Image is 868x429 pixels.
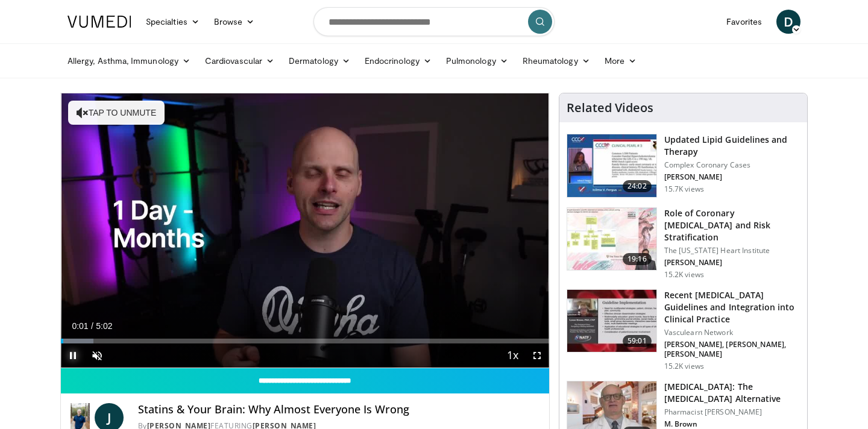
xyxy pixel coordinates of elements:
button: Pause [61,343,85,368]
a: Rheumatology [515,49,597,73]
h3: Role of Coronary [MEDICAL_DATA] and Risk Stratification [664,207,800,243]
h4: Related Videos [567,101,653,115]
p: Pharmacist [PERSON_NAME] [664,407,800,417]
button: Tap to unmute [68,101,165,125]
span: 59:01 [623,335,652,347]
p: 15.2K views [664,270,704,280]
span: 5:02 [96,321,112,331]
a: Dermatology [281,49,357,73]
a: Specialties [139,10,207,34]
p: The [US_STATE] Heart Institute [664,246,800,255]
img: 77f671eb-9394-4acc-bc78-a9f077f94e00.150x105_q85_crop-smart_upscale.jpg [567,134,656,197]
p: [PERSON_NAME], [PERSON_NAME], [PERSON_NAME] [664,340,800,359]
p: 15.7K views [664,184,704,194]
a: Browse [207,10,262,34]
a: Favorites [719,10,769,34]
video-js: Video Player [61,93,549,368]
p: Complex Coronary Cases [664,160,800,170]
span: 24:02 [623,180,652,192]
a: Pulmonology [439,49,515,73]
button: Playback Rate [501,343,525,368]
a: Allergy, Asthma, Immunology [60,49,198,73]
p: Vasculearn Network [664,328,800,337]
a: Cardiovascular [198,49,281,73]
span: / [91,321,93,331]
h3: [MEDICAL_DATA]: The [MEDICAL_DATA] Alternative [664,381,800,405]
p: [PERSON_NAME] [664,258,800,268]
a: More [597,49,644,73]
button: Unmute [85,343,109,368]
a: Endocrinology [357,49,439,73]
p: [PERSON_NAME] [664,172,800,182]
a: 59:01 Recent [MEDICAL_DATA] Guidelines and Integration into Clinical Practice Vasculearn Network ... [567,289,800,371]
p: 15.2K views [664,362,704,371]
img: 1efa8c99-7b8a-4ab5-a569-1c219ae7bd2c.150x105_q85_crop-smart_upscale.jpg [567,208,656,271]
img: VuMedi Logo [68,16,131,28]
a: 19:16 Role of Coronary [MEDICAL_DATA] and Risk Stratification The [US_STATE] Heart Institute [PER... [567,207,800,280]
p: M. Brown [664,419,800,429]
a: 24:02 Updated Lipid Guidelines and Therapy Complex Coronary Cases [PERSON_NAME] 15.7K views [567,134,800,198]
button: Fullscreen [525,343,549,368]
span: 0:01 [72,321,88,331]
img: 87825f19-cf4c-4b91-bba1-ce218758c6bb.150x105_q85_crop-smart_upscale.jpg [567,290,656,352]
div: Progress Bar [61,339,549,343]
a: D [776,10,800,34]
span: 19:16 [623,253,652,265]
h3: Recent [MEDICAL_DATA] Guidelines and Integration into Clinical Practice [664,289,800,325]
h4: Statins & Your Brain: Why Almost Everyone Is Wrong [138,403,539,416]
input: Search topics, interventions [313,7,555,36]
h3: Updated Lipid Guidelines and Therapy [664,134,800,158]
